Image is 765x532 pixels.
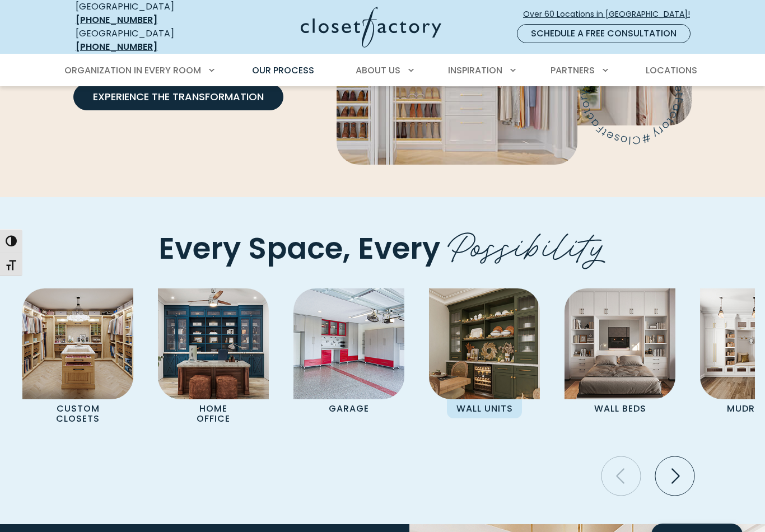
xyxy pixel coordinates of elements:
[523,8,699,20] span: Over 60 Locations in [GEOGRAPHIC_DATA]!
[688,133,691,148] text: l
[565,288,675,399] img: Wall Bed
[637,100,654,110] text: o
[692,133,702,148] text: C
[715,123,727,138] text: r
[158,288,269,399] img: Home Office featuring desk and custom cabinetry
[252,64,314,77] span: Our Process
[731,85,747,92] text: e
[636,88,651,95] text: y
[551,64,595,77] span: Partners
[517,24,691,43] a: Schedule a Free Consultation
[311,399,387,418] p: Garage
[10,288,146,429] a: Custom Closet with island Custom Closets
[646,116,663,131] text: a
[76,13,157,26] a: [PHONE_NUMBER]
[652,121,666,136] text: F
[642,110,658,123] text: c
[429,288,540,399] img: Wall unit
[726,109,742,122] text: c
[448,64,502,77] span: Inspiration
[447,399,523,418] p: Wall Units
[76,40,157,53] a: [PHONE_NUMBER]
[40,399,116,429] p: Custom Closets
[57,55,708,86] nav: Primary Menu
[731,97,747,105] text: F
[719,118,734,133] text: o
[281,288,417,418] a: Garage Cabinets Garage
[646,64,697,77] span: Locations
[64,64,201,77] span: Organization in Every Room
[447,215,607,270] span: Possibility
[710,126,722,142] text: y
[597,452,645,500] button: Previous slide
[73,83,283,110] a: Experience the Transformation
[417,288,552,418] a: Wall unit Wall Units
[729,102,745,114] text: a
[672,130,682,146] text: s
[552,288,688,418] a: Wall Bed Wall Beds
[293,288,404,399] img: Garage Cabinets
[358,227,440,269] span: Every
[176,399,251,429] p: Home Office
[724,115,738,127] text: t
[158,227,351,269] span: Every Space,
[659,126,670,140] text: t
[733,93,747,97] text: t
[301,7,441,48] img: Closet Factory Logo
[640,106,654,115] text: t
[664,127,677,144] text: e
[356,64,400,77] span: About Us
[651,452,699,500] button: Next slide
[582,399,658,418] p: Wall Beds
[523,4,699,24] a: Over 60 Locations in [GEOGRAPHIC_DATA]!
[146,288,281,429] a: Home Office featuring desk and custom cabinetry Home Office
[679,132,688,148] text: o
[636,95,652,101] text: r
[76,27,213,54] div: [GEOGRAPHIC_DATA]
[22,288,133,399] img: Custom Closet with island
[699,130,712,147] text: #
